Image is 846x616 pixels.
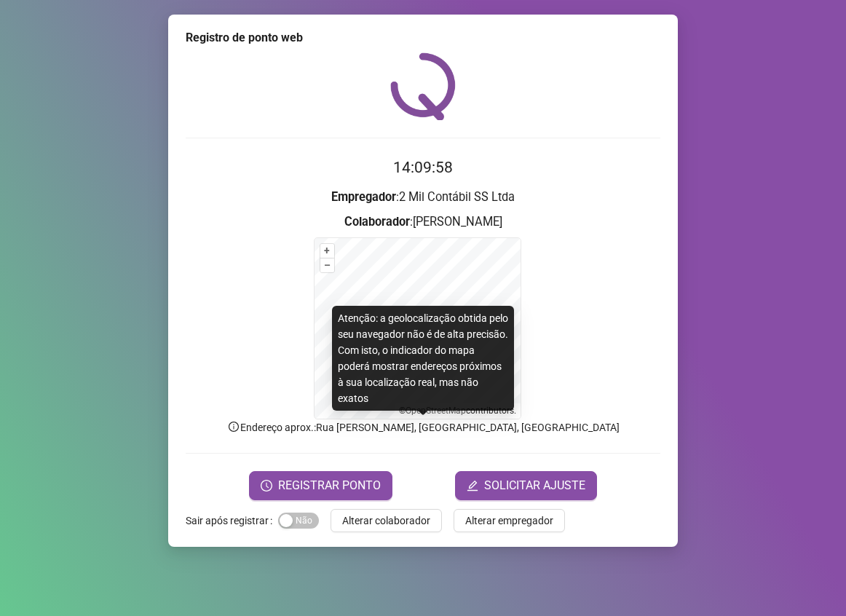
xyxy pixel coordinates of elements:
h3: : 2 Mil Contábil SS Ltda [186,188,660,207]
button: + [320,244,334,258]
label: Sair após registrar [186,509,278,532]
button: Alterar empregador [454,509,565,532]
span: clock-circle [261,480,272,491]
span: SOLICITAR AJUSTE [484,477,585,494]
time: 14:09:58 [393,159,453,176]
div: Atenção: a geolocalização obtida pelo seu navegador não é de alta precisão. Com isto, o indicador... [332,306,514,411]
img: QRPoint [390,52,456,120]
span: Alterar colaborador [342,513,430,529]
a: OpenStreetMap [406,406,466,416]
button: editSOLICITAR AJUSTE [455,471,597,500]
button: – [320,258,334,272]
span: edit [467,480,478,491]
h3: : [PERSON_NAME] [186,213,660,232]
span: Alterar empregador [465,513,553,529]
strong: Empregador [331,190,396,204]
p: Endereço aprox. : Rua [PERSON_NAME], [GEOGRAPHIC_DATA], [GEOGRAPHIC_DATA] [186,419,660,435]
strong: Colaborador [344,215,410,229]
div: Registro de ponto web [186,29,660,47]
span: REGISTRAR PONTO [278,477,381,494]
button: Alterar colaborador [331,509,442,532]
span: info-circle [227,420,240,433]
li: © contributors. [399,406,516,416]
button: REGISTRAR PONTO [249,471,392,500]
